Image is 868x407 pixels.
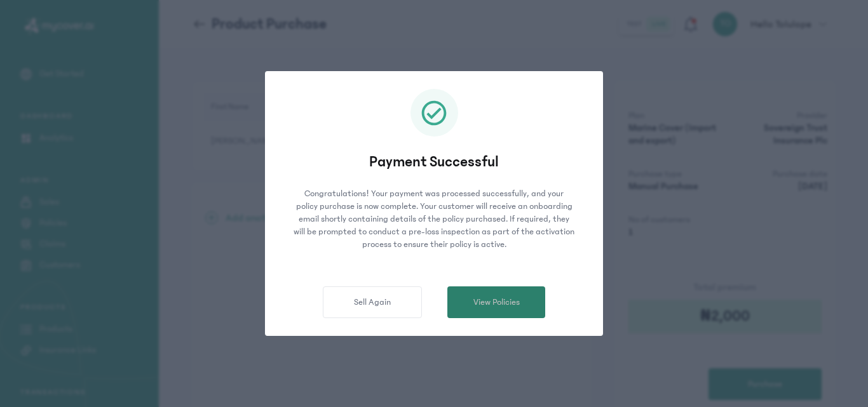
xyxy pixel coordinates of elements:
[283,152,585,172] p: Payment Successful
[354,296,391,309] span: Sell Again
[283,187,585,251] p: Congratulations! Your payment was processed successfully, and your policy purchase is now complet...
[447,286,545,318] button: View Policies
[473,296,520,309] span: View Policies
[323,286,422,318] button: Sell Again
